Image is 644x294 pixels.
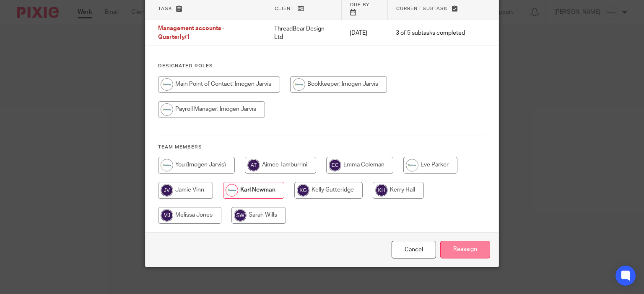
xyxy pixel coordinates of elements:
h4: Team members [158,144,486,151]
td: 3 of 5 subtasks completed [387,20,473,46]
p: ThreadBear Design Ltd [274,25,333,42]
p: [DATE] [350,29,379,37]
span: Client [275,6,294,11]
h4: Designated Roles [158,63,486,69]
span: Current subtask [396,6,448,11]
span: Task [158,6,172,11]
span: Due by [350,3,369,7]
span: Management accounts -Quarterly/1 [158,26,224,41]
a: Close this dialog window [392,241,436,259]
input: Reassign [440,241,490,259]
